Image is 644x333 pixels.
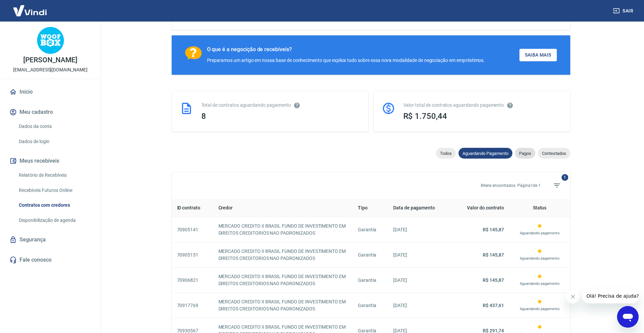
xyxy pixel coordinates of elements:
[483,303,504,308] strong: R$ 437,61
[483,252,504,258] strong: R$ 145,87
[8,85,93,99] a: Início
[218,248,347,262] p: MERCADO CREDITO II BRASIL FUNDO DE INVESTIMENTO EM DIREITOS CREDITORIOS NAO PADRONIZADOS
[16,120,93,133] a: Dados da conta
[507,102,513,109] svg: O valor comprometido não se refere a pagamentos pendentes na Vindi e sim como garantia a outras i...
[515,256,565,262] p: Aguardando pagamento
[451,199,509,217] th: Valor do contrato
[16,184,93,197] a: Recebíveis Futuros Online
[515,230,565,236] p: Aguardando pagamento
[515,223,565,236] div: Este contrato ainda não foi processado pois está aguardando o pagamento ser feito na data program...
[582,289,639,303] iframe: Mensagem da empresa
[13,66,88,73] p: [EMAIL_ADDRESS][DOMAIN_NAME]
[201,102,360,109] div: Total de contratos aguardando pagamento
[218,298,347,312] p: MERCADO CREDITO II BRASIL FUNDO DE INVESTIMENTO EM DIREITOS CREDITORIOS NAO PADRONIZADOS
[515,281,565,287] p: Aguardando pagamento
[617,306,639,328] iframe: Botão para abrir a janela de mensagens
[436,148,456,159] div: Todos
[4,5,57,10] span: Olá! Precisa de ajuda?
[207,57,485,64] div: Preparamos um artigo em nossa base de conhecimento que explica tudo sobre essa nova modalidade de...
[37,27,64,54] img: 1d853f19-f423-47f9-8365-e742bc342c87.jpeg
[483,227,504,232] strong: R$ 145,87
[8,0,52,21] img: Vindi
[185,46,202,60] img: Ícone com um ponto de interrogação.
[549,177,565,194] span: Filtros
[8,253,93,267] a: Fale conosco
[393,226,446,233] p: [DATE]
[177,302,208,309] p: 70917769
[352,199,388,217] th: Tipo
[8,232,93,247] a: Segurança
[393,277,446,284] p: [DATE]
[213,199,352,217] th: Credor
[294,102,300,109] svg: Esses contratos não se referem à Vindi, mas sim a outras instituições.
[403,102,562,109] div: Valor total de contratos aguardando pagamento
[358,226,382,233] p: Garantia
[393,302,446,309] p: [DATE]
[403,111,447,121] span: R$ 1.750,44
[358,252,382,259] p: Garantia
[509,199,570,217] th: Status
[515,273,565,287] div: Este contrato ainda não foi processado pois está aguardando o pagamento ser feito na data program...
[8,154,93,168] button: Meus recebíveis
[538,151,570,156] span: Contestados
[16,198,93,212] a: Contratos com credores
[436,151,456,156] span: Todos
[519,49,557,61] a: Saiba Mais
[23,57,77,64] p: [PERSON_NAME]
[16,135,93,148] a: Dados de login
[358,302,382,309] p: Garantia
[393,252,446,259] p: [DATE]
[177,277,208,284] p: 70906821
[16,168,93,182] a: Relatório de Recebíveis
[515,299,565,312] div: Este contrato ainda não foi processado pois está aguardando o pagamento ser feito na data program...
[481,182,541,189] p: 8 itens encontrados. Página 1 de 1
[358,277,382,284] p: Garantia
[207,46,485,53] div: O que é a negocição de recebíveis?
[515,306,565,312] p: Aguardando pagamento
[566,290,580,303] iframe: Fechar mensagem
[8,105,93,120] button: Meu cadastro
[177,226,208,233] p: 70905141
[177,252,208,259] p: 70905151
[562,174,568,181] span: 1
[483,277,504,283] strong: R$ 145,87
[218,223,347,237] p: MERCADO CREDITO II BRASIL FUNDO DE INVESTIMENTO EM DIREITOS CREDITORIOS NAO PADRONIZADOS
[538,148,570,159] div: Contestados
[515,148,535,159] div: Pagos
[201,111,360,121] div: 8
[459,151,512,156] span: Aguardando Pagamento
[459,148,512,159] div: Aguardando Pagamento
[515,248,565,262] div: Este contrato ainda não foi processado pois está aguardando o pagamento ser feito na data program...
[612,5,636,17] button: Sair
[218,273,347,287] p: MERCADO CREDITO II BRASIL FUNDO DE INVESTIMENTO EM DIREITOS CREDITORIOS NAO PADRONIZADOS
[388,199,451,217] th: Data de pagamento
[172,199,213,217] th: ID contrato
[515,151,535,156] span: Pagos
[16,213,93,227] a: Disponibilização de agenda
